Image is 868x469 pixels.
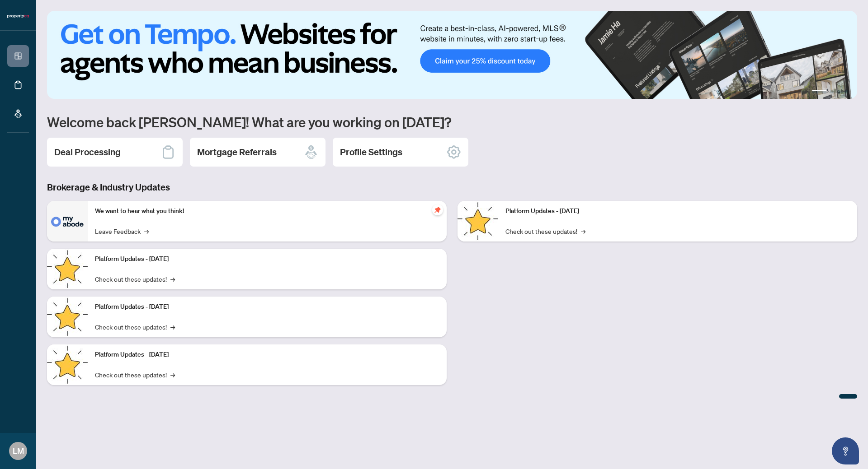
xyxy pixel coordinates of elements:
[837,90,841,93] button: 3
[581,226,585,236] span: →
[95,302,439,312] p: Platform Updates - [DATE]
[7,14,29,19] img: logo
[47,201,88,241] img: We want to hear what you think!
[95,370,175,380] a: Check out these updates!→
[95,350,439,360] p: Platform Updates - [DATE]
[47,344,88,385] img: Platform Updates - July 8, 2025
[47,11,857,99] img: Slide 0
[170,370,175,380] span: →
[432,204,443,215] span: pushpin
[47,297,88,337] img: Platform Updates - July 21, 2025
[812,90,826,93] button: 1
[170,322,175,332] span: →
[144,226,149,236] span: →
[832,437,859,464] button: Open asap
[95,322,175,332] a: Check out these updates!→
[340,146,402,158] h2: Profile Settings
[830,90,834,93] button: 2
[95,206,439,216] p: We want to hear what you think!
[95,226,149,236] a: Leave Feedback→
[47,249,88,289] img: Platform Updates - September 16, 2025
[95,274,175,284] a: Check out these updates!→
[170,274,175,284] span: →
[95,254,439,264] p: Platform Updates - [DATE]
[505,206,850,216] p: Platform Updates - [DATE]
[54,146,121,158] h2: Deal Processing
[844,90,848,93] button: 4
[47,113,857,130] h1: Welcome back [PERSON_NAME]! What are you working on [DATE]?
[505,226,585,236] a: Check out these updates!→
[47,181,857,194] h3: Brokerage & Industry Updates
[13,445,24,457] span: LM
[197,146,277,158] h2: Mortgage Referrals
[458,201,498,241] img: Platform Updates - June 23, 2025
